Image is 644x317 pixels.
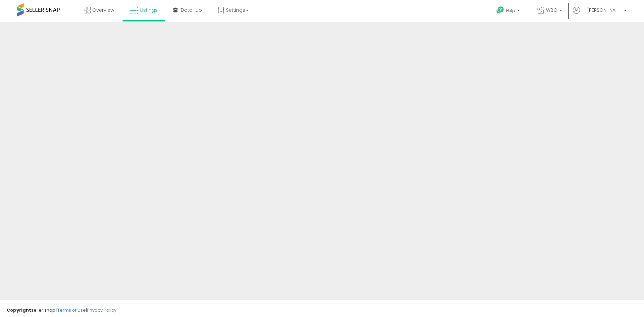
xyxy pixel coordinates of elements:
span: WBO [546,7,557,13]
span: Overview [92,7,114,13]
i: Get Help [496,6,504,14]
a: Hi [PERSON_NAME] [573,7,627,22]
span: Hi [PERSON_NAME] [582,7,622,13]
span: Help [506,8,515,13]
span: Listings [140,7,158,13]
a: Help [491,1,527,22]
span: DataHub [181,7,202,13]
